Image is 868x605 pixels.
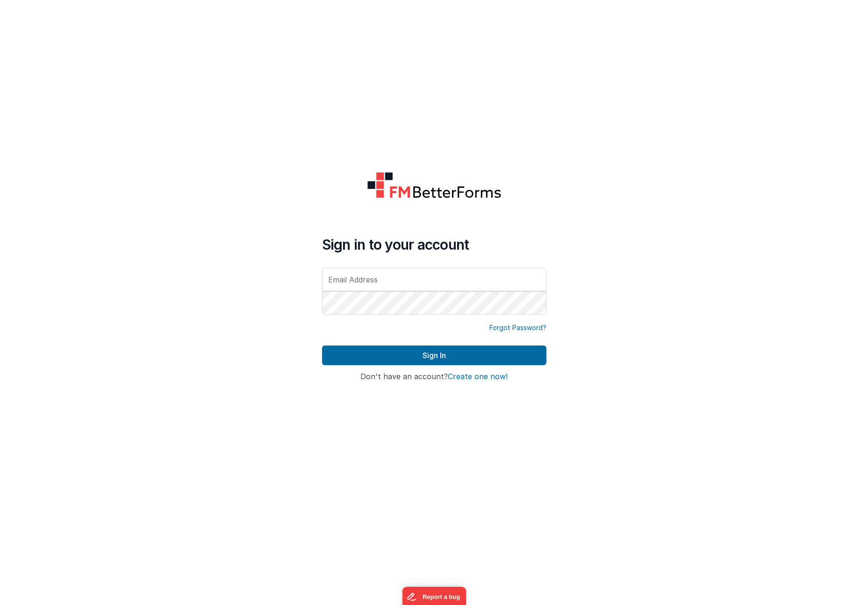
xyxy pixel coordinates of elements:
input: Email Address [322,268,546,291]
h4: Don't have an account? [322,373,546,381]
a: Forgot Password? [489,323,546,332]
h4: Sign in to your account [322,236,546,253]
button: Create one now! [448,373,508,381]
button: Sign In [322,346,546,365]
